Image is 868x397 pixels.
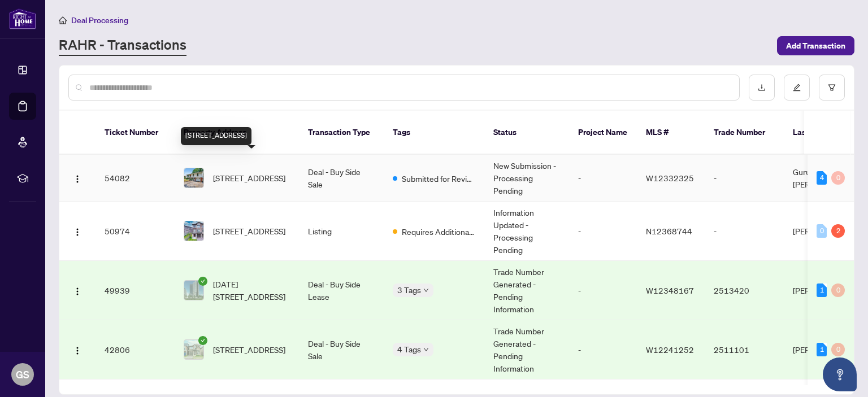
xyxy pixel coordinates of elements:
[817,224,827,238] div: 0
[569,111,637,155] th: Project Name
[484,202,569,261] td: Information Updated - Processing Pending
[831,171,845,185] div: 0
[831,283,845,297] div: 0
[484,320,569,379] td: Trade Number Generated - Pending Information
[68,222,86,240] button: Logo
[397,343,421,356] span: 4 Tags
[198,277,207,286] span: check-circle
[73,228,82,237] img: Logo
[484,261,569,320] td: Trade Number Generated - Pending Information
[184,168,203,187] img: thumbnail-img
[16,367,29,382] span: GS
[184,221,203,241] img: thumbnail-img
[793,84,801,91] span: edit
[71,15,128,25] span: Deal Processing
[299,202,384,261] td: Listing
[73,174,82,184] img: Logo
[68,281,86,299] button: Logo
[213,343,285,356] span: [STREET_ADDRESS]
[68,341,86,359] button: Logo
[777,36,854,55] button: Add Transaction
[786,37,845,55] span: Add Transaction
[817,171,827,185] div: 4
[484,111,569,155] th: Status
[484,155,569,202] td: New Submission - Processing Pending
[646,285,694,295] span: W12348167
[749,75,775,101] button: download
[96,320,175,379] td: 42806
[96,202,175,261] td: 50974
[646,173,694,183] span: W12332325
[705,261,784,320] td: 2513420
[96,155,175,202] td: 54082
[73,346,82,355] img: Logo
[637,111,705,155] th: MLS #
[299,111,384,155] th: Transaction Type
[96,261,175,320] td: 49939
[96,111,175,155] th: Ticket Number
[569,155,637,202] td: -
[213,225,285,237] span: [STREET_ADDRESS]
[181,127,251,145] div: [STREET_ADDRESS]
[299,155,384,202] td: Deal - Buy Side Sale
[569,202,637,261] td: -
[402,225,475,238] span: Requires Additional Docs
[817,343,827,356] div: 1
[397,283,421,296] span: 3 Tags
[423,347,429,352] span: down
[213,278,290,303] span: [DATE][STREET_ADDRESS]
[705,155,784,202] td: -
[59,16,67,24] span: home
[68,169,86,187] button: Logo
[705,111,784,155] th: Trade Number
[384,111,484,155] th: Tags
[831,343,845,356] div: 0
[828,84,836,91] span: filter
[569,261,637,320] td: -
[705,202,784,261] td: -
[784,75,810,101] button: edit
[569,320,637,379] td: -
[646,226,692,236] span: N12368744
[175,111,299,155] th: Property Address
[198,336,207,345] span: check-circle
[758,84,766,91] span: download
[423,287,429,293] span: down
[213,172,285,184] span: [STREET_ADDRESS]
[402,172,475,185] span: Submitted for Review
[184,340,203,359] img: thumbnail-img
[705,320,784,379] td: 2511101
[73,287,82,296] img: Logo
[823,357,857,391] button: Open asap
[817,283,827,297] div: 1
[9,8,36,29] img: logo
[59,36,186,56] a: RAHR - Transactions
[184,281,203,300] img: thumbnail-img
[831,224,845,238] div: 2
[299,261,384,320] td: Deal - Buy Side Lease
[299,320,384,379] td: Deal - Buy Side Sale
[819,75,845,101] button: filter
[646,344,694,355] span: W12241252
